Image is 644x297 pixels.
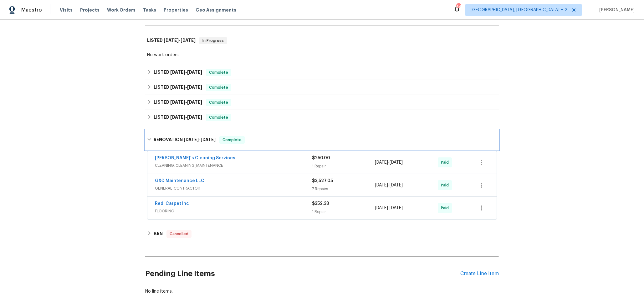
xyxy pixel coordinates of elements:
[170,100,185,104] span: [DATE]
[460,271,499,277] div: Create Line Item
[145,288,499,295] div: No line items.
[187,100,202,104] span: [DATE]
[155,156,235,160] a: [PERSON_NAME]'s Cleaning Services
[164,7,188,13] span: Properties
[170,70,185,74] span: [DATE]
[312,209,375,215] div: 1 Repair
[80,7,100,13] span: Projects
[154,69,202,76] h6: LISTED
[170,85,185,89] span: [DATE]
[375,183,388,187] span: [DATE]
[201,137,216,142] span: [DATE]
[164,38,196,42] span: -
[170,70,202,74] span: -
[147,52,497,58] div: No work orders.
[375,182,403,188] span: -
[196,7,236,13] span: Geo Assignments
[21,7,42,13] span: Maestro
[145,226,499,241] div: BRN Cancelled
[145,130,499,150] div: RENOVATION [DATE]-[DATE]Complete
[154,99,202,106] h6: LISTED
[375,159,403,166] span: -
[154,84,202,91] h6: LISTED
[390,183,403,187] span: [DATE]
[145,110,499,125] div: LISTED [DATE]-[DATE]Complete
[107,7,135,13] span: Work Orders
[471,7,567,13] span: [GEOGRAPHIC_DATA], [GEOGRAPHIC_DATA] + 2
[312,156,330,160] span: $250.00
[375,206,388,210] span: [DATE]
[145,95,499,110] div: LISTED [DATE]-[DATE]Complete
[441,205,451,211] span: Paid
[207,84,231,91] span: Complete
[154,114,202,121] h6: LISTED
[170,85,202,89] span: -
[147,37,196,44] h6: LISTED
[312,163,375,169] div: 1 Repair
[184,137,199,142] span: [DATE]
[60,7,73,13] span: Visits
[145,31,499,51] div: LISTED [DATE]-[DATE]In Progress
[154,230,163,238] h6: BRN
[312,179,333,183] span: $3,527.05
[170,115,185,119] span: [DATE]
[187,115,202,119] span: [DATE]
[164,38,179,42] span: [DATE]
[375,205,403,211] span: -
[170,115,202,119] span: -
[181,38,196,42] span: [DATE]
[143,8,156,12] span: Tasks
[155,208,312,214] span: FLOORING
[170,100,202,104] span: -
[200,37,226,44] span: In Progress
[154,136,216,144] h6: RENOVATION
[207,69,231,76] span: Complete
[375,160,388,165] span: [DATE]
[187,70,202,74] span: [DATE]
[184,137,216,142] span: -
[145,259,460,288] h2: Pending Line Items
[145,65,499,80] div: LISTED [DATE]-[DATE]Complete
[145,80,499,95] div: LISTED [DATE]-[DATE]Complete
[155,179,204,183] a: G&D Maintenance LLC
[597,7,635,13] span: [PERSON_NAME]
[456,4,461,10] div: 64
[155,201,189,206] a: Redi Carpet Inc
[390,160,403,165] span: [DATE]
[187,85,202,89] span: [DATE]
[220,137,244,143] span: Complete
[312,201,329,206] span: $352.33
[441,159,451,166] span: Paid
[390,206,403,210] span: [DATE]
[441,182,451,188] span: Paid
[207,114,231,121] span: Complete
[155,185,312,191] span: GENERAL_CONTRACTOR
[207,99,231,106] span: Complete
[312,186,375,192] div: 7 Repairs
[155,162,312,169] span: CLEANING, CLEANING_MAINTENANCE
[167,231,191,237] span: Cancelled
